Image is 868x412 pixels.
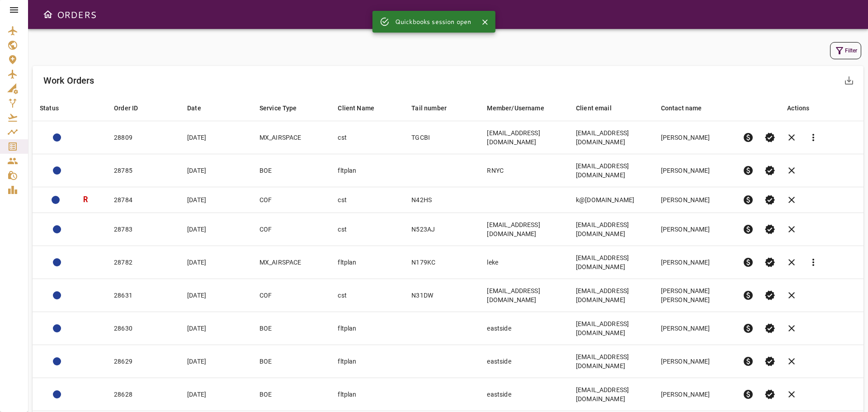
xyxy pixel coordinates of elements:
span: more_vert [808,132,819,143]
span: verified [764,257,775,268]
span: verified [764,132,775,143]
button: Pre-Invoice order [737,284,759,306]
button: Cancel order [781,384,802,405]
td: [EMAIL_ADDRESS][DOMAIN_NAME] [480,279,569,312]
td: [PERSON_NAME] [654,121,735,154]
span: Order ID [114,103,150,114]
td: [EMAIL_ADDRESS][DOMAIN_NAME] [569,378,654,411]
td: COF [252,279,331,312]
button: Cancel order [781,284,802,306]
span: paid [743,165,754,176]
td: eastside [480,378,569,411]
td: N523AJ [404,213,480,246]
td: 28784 [107,187,180,213]
td: [DATE] [180,246,252,279]
div: ACTION REQUIRED [53,390,61,398]
div: ADMIN [53,291,61,299]
div: Date [187,103,201,114]
td: leke [480,246,569,279]
td: [PERSON_NAME] [654,312,735,345]
div: Service Type [259,103,297,114]
td: 28630 [107,312,180,345]
td: fltplan [330,312,404,345]
span: clear [786,257,797,268]
div: ACTION REQUIRED [53,166,61,175]
td: [PERSON_NAME] [654,378,735,411]
span: save_alt [844,75,854,86]
td: [PERSON_NAME] [654,187,735,213]
td: [DATE] [180,121,252,154]
td: [DATE] [180,345,252,378]
button: Cancel order [781,218,802,240]
span: clear [786,224,797,235]
button: Pre-Invoice order [737,218,759,240]
td: [PERSON_NAME] [654,345,735,378]
td: [PERSON_NAME] [PERSON_NAME] [654,279,735,312]
span: clear [786,356,797,367]
span: verified [764,290,775,301]
td: [EMAIL_ADDRESS][DOMAIN_NAME] [569,121,654,154]
td: fltplan [330,246,404,279]
button: Pre-Invoice order [737,317,759,339]
td: eastside [480,345,569,378]
td: [EMAIL_ADDRESS][DOMAIN_NAME] [480,121,569,154]
td: [PERSON_NAME] [654,246,735,279]
button: Reports [802,127,824,148]
button: Set Permit Ready [759,317,781,339]
span: paid [743,224,754,235]
div: Status [40,103,59,114]
td: [DATE] [180,279,252,312]
td: [EMAIL_ADDRESS][DOMAIN_NAME] [480,213,569,246]
span: paid [743,356,754,367]
button: Cancel order [781,127,802,148]
td: [EMAIL_ADDRESS][DOMAIN_NAME] [569,246,654,279]
td: cst [330,279,404,312]
td: cst [330,121,404,154]
td: [PERSON_NAME] [654,213,735,246]
button: Cancel order [781,189,802,211]
td: COF [252,213,331,246]
div: Member/Username [487,103,544,114]
div: ACTION REQUIRED [53,258,61,266]
td: [EMAIL_ADDRESS][DOMAIN_NAME] [569,345,654,378]
span: verified [764,165,775,176]
span: verified [764,389,775,400]
div: ACTION REQUIRED [53,357,61,365]
td: BOE [252,154,331,187]
td: 28631 [107,279,180,312]
span: paid [743,194,754,205]
div: Client email [576,103,612,114]
td: MX_AIRSPACE [252,121,331,154]
td: TGCBI [404,121,480,154]
div: Tail number [411,103,447,114]
td: fltplan [330,345,404,378]
td: BOE [252,378,331,411]
button: Pre-Invoice order [737,251,759,273]
td: N31DW [404,279,480,312]
span: more_vert [808,257,819,268]
h3: R [83,194,88,205]
td: [DATE] [180,378,252,411]
button: Reports [802,251,824,273]
td: 28809 [107,121,180,154]
span: verified [764,323,775,334]
button: Cancel order [781,350,802,372]
td: 28629 [107,345,180,378]
td: [DATE] [180,154,252,187]
td: COF [252,187,331,213]
td: [EMAIL_ADDRESS][DOMAIN_NAME] [569,279,654,312]
h6: Work Orders [43,73,94,88]
button: Set Permit Ready [759,350,781,372]
span: paid [743,323,754,334]
span: Client Name [338,103,386,114]
td: BOE [252,345,331,378]
button: Set Permit Ready [759,284,781,306]
span: Status [40,103,71,114]
td: 28628 [107,378,180,411]
td: eastside [480,312,569,345]
button: Pre-Invoice order [737,384,759,405]
span: Contact name [661,103,714,114]
button: Set Permit Ready [759,251,781,273]
button: Cancel order [781,251,802,273]
button: Pre-Invoice order [737,350,759,372]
